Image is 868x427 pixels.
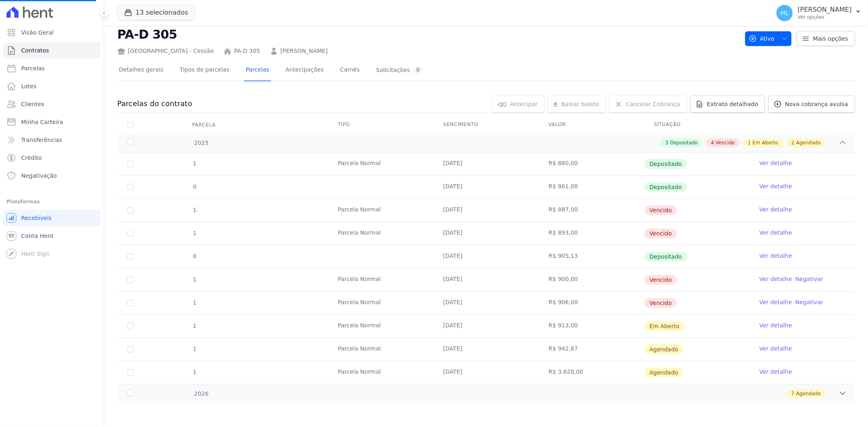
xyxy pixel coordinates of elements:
a: PA-D 305 [234,47,260,55]
a: Solicitações0 [374,60,424,81]
a: Ver detalhe [759,298,792,306]
span: Recebíveis [21,214,52,222]
span: Minha Carteira [21,118,63,126]
span: Negativação [21,172,57,180]
p: [PERSON_NAME] [798,6,852,14]
span: 2025 [194,139,209,147]
span: Em Aberto [752,139,778,146]
button: Ativo [745,31,792,46]
input: default [127,323,133,329]
th: Tipo [328,116,433,133]
button: 13 selecionados [117,5,195,20]
input: Só é possível selecionar pagamentos em aberto [127,253,133,260]
p: Ver opções [798,14,852,20]
td: Parcela Normal [328,338,433,361]
span: Transferências [21,136,62,144]
td: R$ 942,87 [539,338,644,361]
td: Parcela Normal [328,152,433,175]
span: Em Aberto [645,321,684,331]
td: [DATE] [433,176,539,198]
span: Agendado [645,368,683,377]
span: Lotes [21,82,37,90]
input: default [127,277,133,283]
span: Vencido [645,205,677,215]
a: Negativar [795,299,823,305]
span: Vencido [645,275,677,285]
td: Parcela Normal [328,268,433,291]
a: Parcelas [3,60,101,76]
td: Parcela Normal [328,222,433,245]
button: ML [PERSON_NAME] Ver opções [770,2,868,24]
span: Vencido [645,298,677,308]
a: Antecipações [284,60,326,81]
input: default [127,346,133,353]
a: Ver detalhe [759,275,792,283]
span: 3 [665,139,669,146]
span: Agendado [645,344,683,354]
div: Solicitações [376,66,423,74]
td: R$ 887,00 [539,199,644,222]
th: Vencimento [433,116,539,133]
a: Crédito [3,150,101,166]
a: Extrato detalhado [690,96,765,113]
span: Mais opções [813,35,848,43]
h2: PA-D 305 [117,25,739,44]
span: 7 [791,390,795,397]
a: Ver detalhe [759,205,792,213]
span: Contratos [21,46,49,54]
input: Só é possível selecionar pagamentos em aberto [127,161,133,167]
input: default [127,207,133,213]
span: Visão Geral [21,28,54,37]
span: Clientes [21,100,44,108]
a: Carnês [338,60,361,81]
a: Ver detalhe [759,229,792,237]
span: Nova cobrança avulsa [785,100,848,108]
td: Parcela Normal [328,292,433,314]
a: Lotes [3,78,101,94]
a: Minha Carteira [3,114,101,130]
a: Ver detalhe [759,252,792,260]
div: 0 [413,66,423,74]
span: Parcelas [21,64,45,72]
td: R$ 880,00 [539,152,644,175]
span: Depositado [645,252,687,261]
a: Mais opções [796,31,855,46]
th: Valor [539,116,644,133]
span: 4 [711,139,714,146]
h3: Parcelas do contrato [117,99,192,109]
a: Ver detalhe [759,321,792,329]
td: Parcela Normal [328,199,433,222]
td: R$ 906,00 [539,292,644,314]
input: default [127,369,133,376]
span: Ativo [749,31,775,46]
a: Parcelas [244,60,271,81]
div: [GEOGRAPHIC_DATA] - Cessão [117,47,214,55]
td: [DATE] [433,315,539,338]
td: [DATE] [433,222,539,245]
span: Vencido [716,139,735,146]
td: [DATE] [433,199,539,222]
td: R$ 3.628,00 [539,361,644,384]
td: R$ 861,00 [539,176,644,198]
a: Nova cobrança avulsa [768,96,855,113]
span: Depositado [645,159,687,169]
td: R$ 905,13 [539,245,644,268]
span: 1 [192,322,197,329]
a: Ver detalhe [759,182,792,190]
a: Ver detalhe [759,344,792,353]
a: Negativar [795,276,823,282]
a: Transferências [3,132,101,148]
span: 1 [192,230,197,236]
span: 2026 [194,390,209,398]
td: [DATE] [433,152,539,175]
input: default [127,300,133,306]
span: 1 [192,276,197,283]
span: Depositado [670,139,698,146]
a: Negativação [3,168,101,184]
a: [PERSON_NAME] [280,47,328,55]
td: [DATE] [433,292,539,314]
a: Conta Hent [3,228,101,244]
a: Ver detalhe [759,159,792,167]
span: ML [781,10,789,16]
input: default [127,230,133,237]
